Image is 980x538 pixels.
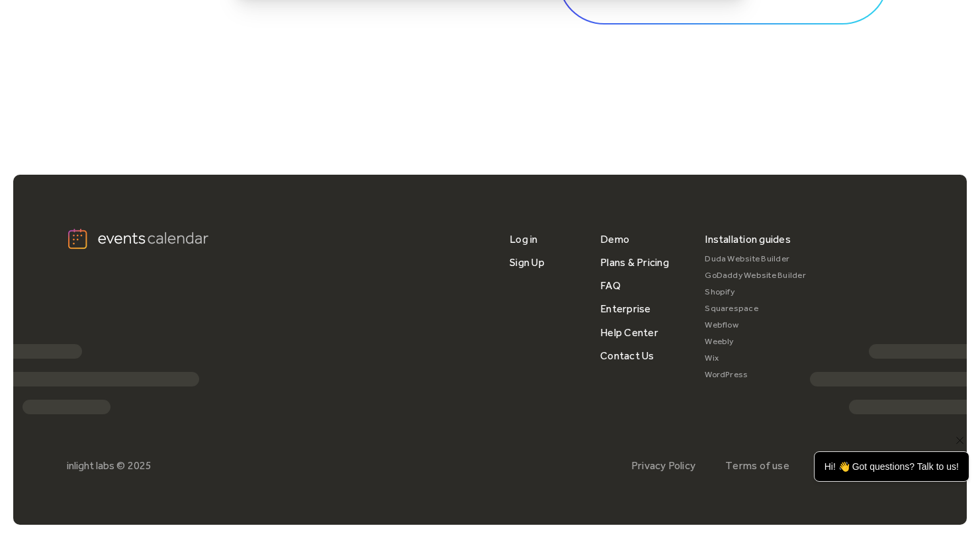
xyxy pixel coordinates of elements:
[705,251,806,267] a: Duda Website Builder
[705,350,806,367] a: Wix
[600,274,621,297] a: FAQ
[600,251,669,274] a: Plans & Pricing
[705,367,806,383] a: WordPress
[631,459,695,472] a: Privacy Policy
[128,459,152,472] div: 2025
[510,228,537,251] a: Log in
[705,300,806,317] a: Squarespace
[510,251,545,274] a: Sign Up
[600,321,658,344] a: Help Center
[600,228,629,251] a: Demo
[67,459,125,472] div: inlight labs ©
[600,344,654,367] a: Contact Us
[600,297,650,320] a: Enterprise
[705,284,806,300] a: Shopify
[705,228,791,251] div: Installation guides
[705,334,806,350] a: Weebly
[705,267,806,284] a: GoDaddy Website Builder
[725,459,789,472] a: Terms of use
[705,317,806,334] a: Webflow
